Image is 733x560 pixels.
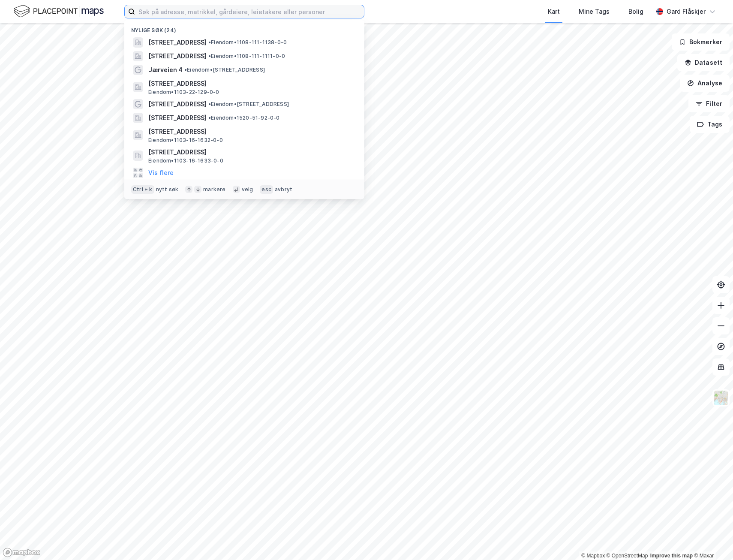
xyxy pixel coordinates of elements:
[208,39,287,46] span: Eiendom • 1108-111-1138-0-0
[124,20,364,36] div: Nylige søk (24)
[148,137,223,144] span: Eiendom • 1103-16-1632-0-0
[667,6,706,17] div: Gard Flåskjer
[148,89,219,96] span: Eiendom • 1103-22-129-0-0
[208,101,289,108] span: Eiendom • [STREET_ADDRESS]
[242,186,253,193] div: velg
[156,186,179,193] div: nytt søk
[148,126,354,137] span: [STREET_ADDRESS]
[680,75,730,92] button: Analyse
[548,6,560,17] div: Kart
[148,51,207,61] span: [STREET_ADDRESS]
[690,116,730,133] button: Tags
[677,54,730,71] button: Datasett
[135,5,364,18] input: Søk på adresse, matrikkel, gårdeiere, leietakere eller personer
[148,168,174,178] button: Vis flere
[275,186,292,193] div: avbryt
[148,113,207,123] span: [STREET_ADDRESS]
[650,553,693,559] a: Improve this map
[607,553,648,559] a: OpenStreetMap
[713,390,729,406] img: Z
[148,37,207,48] span: [STREET_ADDRESS]
[579,6,610,17] div: Mine Tags
[184,66,265,73] span: Eiendom • [STREET_ADDRESS]
[208,39,211,45] span: •
[131,185,154,194] div: Ctrl + k
[628,6,643,17] div: Bolig
[148,78,354,89] span: [STREET_ADDRESS]
[148,99,207,109] span: [STREET_ADDRESS]
[688,95,730,112] button: Filter
[208,114,280,121] span: Eiendom • 1520-51-92-0-0
[14,4,104,19] img: logo.f888ab2527a4732fd821a326f86c7f29.svg
[148,157,223,164] span: Eiendom • 1103-16-1633-0-0
[208,101,211,107] span: •
[208,53,285,60] span: Eiendom • 1108-111-1111-0-0
[208,53,211,59] span: •
[3,548,40,557] a: Mapbox homepage
[690,519,733,560] iframe: Chat Widget
[260,185,273,194] div: esc
[672,33,730,51] button: Bokmerker
[148,65,183,75] span: Jærveien 4
[203,186,225,193] div: markere
[690,519,733,560] div: Kontrollprogram for chat
[148,147,354,157] span: [STREET_ADDRESS]
[581,553,605,559] a: Mapbox
[208,114,211,121] span: •
[184,66,187,73] span: •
